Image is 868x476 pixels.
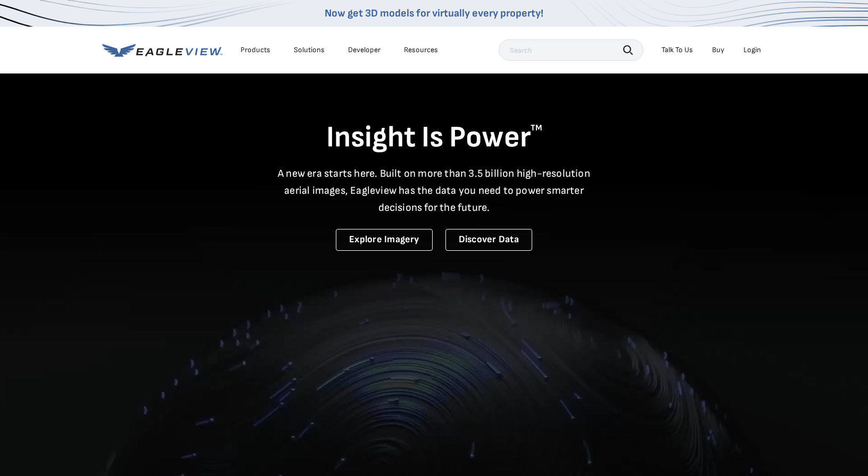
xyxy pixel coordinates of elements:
[404,45,438,55] div: Resources
[325,7,543,20] a: Now get 3D models for virtually every property!
[743,45,761,55] div: Login
[102,119,766,157] h1: Insight Is Power
[662,45,693,55] div: Talk To Us
[499,39,643,61] input: Search
[531,123,542,133] sup: TM
[336,229,433,251] a: Explore Imagery
[241,45,270,55] div: Products
[712,45,724,55] a: Buy
[294,45,325,55] div: Solutions
[445,229,532,251] a: Discover Data
[348,45,381,55] a: Developer
[271,165,597,216] p: A new era starts here. Built on more than 3.5 billion high-resolution aerial images, Eagleview ha...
